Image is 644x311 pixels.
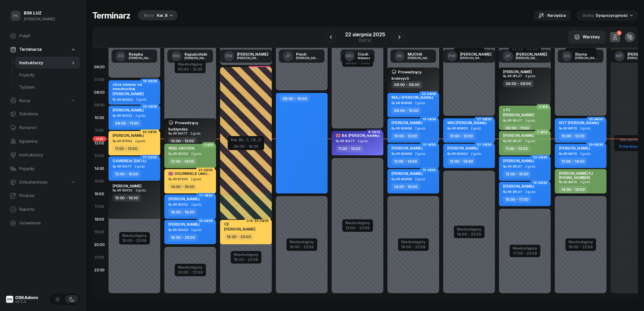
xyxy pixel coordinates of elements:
button: Niedostępny00:00 - 12:00 [178,61,203,72]
a: Egzaminy [6,135,80,148]
a: PW[PERSON_NAME][PERSON_NAME] [443,50,495,63]
button: Niedostępny17:00 - 23:59 [513,245,537,256]
div: 13:00 - 23:59 [345,225,370,230]
span: 2 godz. [358,139,369,143]
div: z PJ [503,108,534,112]
span: Prowadzący [175,121,198,125]
span: 2 godz. [471,152,482,156]
div: KR 6GW98 [396,127,412,130]
div: Kapuściński [185,52,209,56]
div: 12:00 [92,137,106,150]
span: 2-3/4 [539,106,547,107]
span: ZR [118,54,123,58]
img: logo-xs@2x.png [6,296,13,303]
div: [PERSON_NAME] [185,56,209,60]
div: 12:00 - 14:00 [447,158,476,165]
div: CE [224,222,255,226]
span: [PERSON_NAME] [224,227,255,232]
a: Szkolenia [6,108,80,120]
div: 15:00 [92,175,106,188]
div: KR 6KF15 [563,127,577,130]
a: Dokumentacja [6,176,80,188]
span: 2 godz. [580,180,591,184]
div: 14:00 - 16:00 [559,186,587,193]
div: [PERSON_NAME] [237,56,261,60]
a: Kursy [6,95,80,107]
a: Tydzień [15,81,80,93]
span: Finanse [19,192,76,199]
span: 13-14/30 [422,144,436,145]
span: [PERSON_NAME] [447,146,478,151]
div: [PERSON_NAME] [575,56,599,60]
a: Pojazdy [6,163,80,175]
span: RM [225,54,232,58]
div: [PERSON_NAME] [129,56,153,60]
span: [PERSON_NAME] [503,133,534,138]
span: JP [505,54,510,58]
span: WIS [PERSON_NAME] [447,120,487,125]
div: 18:00 - 23:59 [234,256,258,262]
div: KR 3PL07 [508,139,522,143]
span: 2 godz. [471,127,482,130]
span: [PERSON_NAME] [113,133,144,138]
span: 33-34/40 [589,119,603,120]
a: Pojazdy [15,69,80,81]
button: Niedostępny16:00 - 23:59 [568,239,593,250]
span: [PERSON_NAME] [391,120,423,125]
span: MK [173,54,180,58]
a: JPPiech[PERSON_NAME] [279,50,325,63]
div: MUCHA [408,52,432,56]
div: Piech [296,52,320,56]
a: MCCiochMateusz [341,50,374,63]
div: Niedostępny [513,246,537,250]
a: Pulpit [6,30,80,42]
div: 15:00 - 18:00 [113,194,141,202]
div: Rzepka [129,52,153,56]
span: 19-20/38 [143,81,157,82]
span: Narzędzia [547,12,566,19]
div: 17:00 [92,200,106,213]
span: PW [448,54,456,58]
span: 2 godz. [525,165,536,168]
div: 14:00 - 23:59 [457,231,481,236]
div: [PERSON_NAME] PJ [PHONE_NUMBER] [559,171,603,180]
span: Szkolenia [19,111,76,117]
button: Niedostępny14:00 - 23:59 [457,226,481,237]
div: 11:00 - 13:00 [113,145,140,152]
div: KR 1HX77 [173,132,187,135]
span: GAWENDA [DATE] [113,158,146,163]
div: 11:00 - 13:00 [336,145,363,152]
span: WĄS JAGODA [168,146,194,151]
span: 2 godz. [415,101,426,105]
div: Kat. B [157,12,168,19]
div: [PERSON_NAME] [408,56,432,60]
span: 9-10/12 [368,132,380,133]
div: KR 1HX77 [340,139,355,143]
div: Mateusz [358,56,370,60]
div: Styrna [575,52,599,56]
div: BSK LUZ [24,11,55,15]
span: MAJ-[PERSON_NAME] [391,95,433,100]
span: 23-24/30 [142,132,157,133]
span: [PERSON_NAME] [559,146,590,151]
div: 12:00 - 14:00 [559,158,587,165]
button: Warstwy [568,30,605,44]
a: Raporty [6,203,80,216]
div: 10:00 [92,111,106,124]
span: Dyspozycyjność [596,13,628,18]
span: 2 godz. [415,152,426,156]
span: 2 godz. [580,127,591,130]
span: 13-14/38 [423,119,436,120]
span: KOT [PERSON_NAME] [559,120,599,125]
div: Cioch [358,52,370,56]
div: [PERSON_NAME] [460,56,485,60]
div: KR 3PL07 [508,74,522,78]
div: 16:00 - 23:59 [401,244,426,249]
div: 08:00 - 16:00 [280,95,310,102]
div: 10:00 - 12:00 [168,137,197,145]
span: Pojazdy [19,72,76,78]
a: Finanse [6,190,80,202]
span: 21-22/30 [199,170,213,171]
span: 3 godz. [525,74,536,78]
span: 11:39 [93,136,106,141]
